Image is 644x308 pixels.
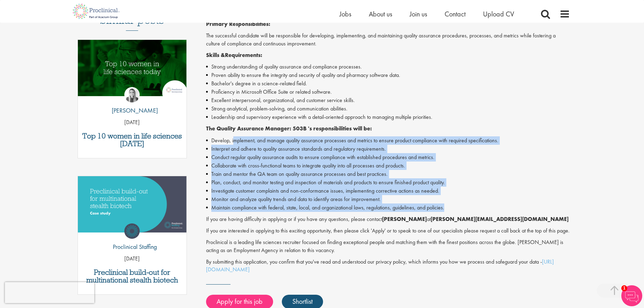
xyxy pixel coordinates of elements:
[206,88,570,96] li: Proficiency in Microsoft Office Suite or related software.
[124,223,140,239] img: Proclinical Staffing
[483,9,514,19] a: Upload CV
[81,268,183,284] a: Preclinical build-out for multinational stealth biotech
[81,132,183,148] a: Top 10 women in life sciences [DATE]
[206,178,570,187] li: Plan, conduct, and monitor testing and inspection of materials and products to ensure finished pr...
[206,187,570,195] li: Investigate customer complaints and non-conformance issues, implementing corrective actions as ne...
[445,9,466,19] a: Contact
[206,258,554,273] a: [URL][DOMAIN_NAME]
[621,285,627,291] span: 1
[206,71,570,79] li: Proven ability to ensure the integrity and security of quality and pharmacy software data.
[431,215,569,223] strong: [PERSON_NAME][EMAIL_ADDRESS][DOMAIN_NAME]
[206,258,570,274] p: By submitting this application, you confirm that you've read and understood our privacy policy, w...
[621,285,642,306] img: Chatbot
[124,87,140,102] img: Hannah Burke
[206,125,372,132] strong: The Quality Assurance Manager: 503B 's responsibilities will be:
[5,282,94,303] iframe: reCAPTCHA
[206,63,570,71] li: Strong understanding of quality assurance and compliance processes.
[108,223,157,255] a: Proclinical Staffing Proclinical Staffing
[206,32,570,48] p: The successful candidate will be responsible for developing, implementing, and maintaining qualit...
[206,238,570,255] p: Proclinical is a leading life sciences recruiter focused on finding exceptional people and matchi...
[206,153,570,162] li: Conduct regular quality assurance audits to ensure compliance with established procedures and met...
[206,79,570,88] li: Bachelor's degree in a science-related field.
[206,227,570,235] p: If you are interested in applying to this exciting opportunity, then please click 'Apply' or to s...
[206,113,570,121] li: Leadership and supervisory experience with a detail-oriented approach to managing multiple priori...
[78,40,186,96] img: Top 10 women in life sciences today
[225,51,262,59] strong: Requirements:
[78,119,186,127] p: [DATE]
[206,170,570,178] li: Train and mentor the QA team on quality assurance processes and best practices.
[206,96,570,105] li: Excellent interpersonal, organizational, and customer service skills.
[206,145,570,153] li: Interpret and adhere to quality assurance standards and regulatory requirements.
[206,162,570,170] li: Collaborate with cross-functional teams to integrate quality into all processes and products.
[78,255,186,263] p: [DATE]
[78,40,186,102] a: Link to a post
[206,195,570,203] li: Monitor and analyze quality trends and data to identify areas for improvement.
[108,242,157,251] p: Proclinical Staffing
[107,106,158,115] p: [PERSON_NAME]
[206,20,270,28] strong: Primary Responsibilities:
[206,136,570,145] li: Develop, implement, and manage quality assurance processes and metrics to ensure product complian...
[410,9,427,19] a: Join us
[78,176,186,238] a: Link to a post
[339,9,351,19] a: Jobs
[206,215,570,223] p: If you are having difficulty in applying or if you have any questions, please contact at
[382,215,427,223] strong: [PERSON_NAME]
[206,51,225,59] strong: Skills &
[206,203,570,212] li: Maintain compliance with federal, state, local, and organizational laws, regulations, guidelines,...
[206,105,570,113] li: Strong analytical, problem-solving, and communication abilities.
[369,9,392,19] a: About us
[107,87,158,119] a: Hannah Burke [PERSON_NAME]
